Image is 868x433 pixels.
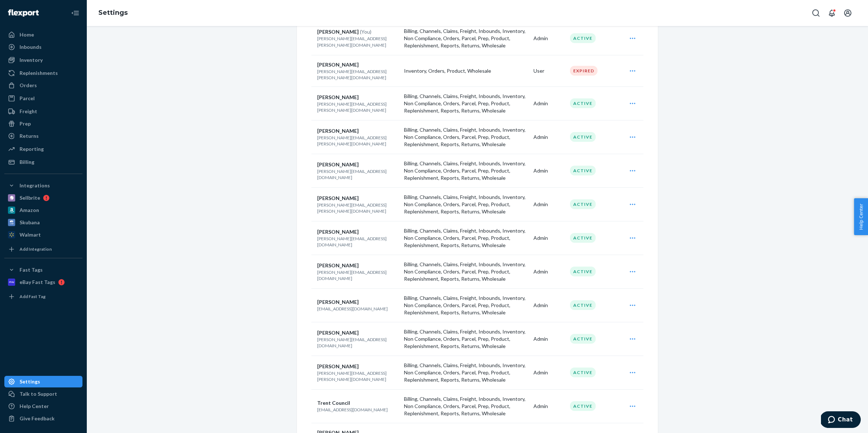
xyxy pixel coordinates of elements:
[404,194,528,215] p: Billing, Channels, Claims, Freight, Inbounds, Inventory, Non Compliance, Orders, Parcel, Prep, Pr...
[4,41,82,53] a: Inbounds
[20,279,55,286] div: eBay Fast Tags
[317,135,398,147] p: [PERSON_NAME][EMAIL_ADDRESS][PERSON_NAME][DOMAIN_NAME]
[4,376,82,387] a: Settings
[4,80,82,91] a: Orders
[20,120,31,127] div: Prep
[623,31,642,46] div: Open user actions
[20,231,41,238] div: Walmart
[4,192,82,204] a: Sellbrite
[317,262,359,268] span: [PERSON_NAME]
[623,164,642,178] div: Open user actions
[570,33,596,43] div: Active
[623,264,642,279] div: Open user actions
[531,255,567,288] td: Admin
[531,288,567,322] td: Admin
[317,168,398,181] p: [PERSON_NAME][EMAIL_ADDRESS][DOMAIN_NAME]
[317,407,398,413] p: [EMAIL_ADDRESS][DOMAIN_NAME]
[317,229,359,235] span: [PERSON_NAME]
[570,368,596,377] div: Active
[404,160,528,182] p: Billing, Channels, Claims, Freight, Inbounds, Inventory, Non Compliance, Orders, Parcel, Prep, Pr...
[570,401,596,411] div: Active
[531,154,567,187] td: Admin
[404,227,528,249] p: Billing, Channels, Claims, Freight, Inbounds, Inventory, Non Compliance, Orders, Parcel, Prep, Pr...
[20,415,55,422] div: Give Feedback
[4,29,82,41] a: Home
[4,276,82,288] a: eBay Fast Tags
[404,362,528,383] p: Billing, Channels, Claims, Freight, Inbounds, Inventory, Non Compliance, Orders, Parcel, Prep, Pr...
[4,54,82,66] a: Inventory
[317,269,398,281] p: [PERSON_NAME][EMAIL_ADDRESS][DOMAIN_NAME]
[4,143,82,155] a: Reporting
[404,395,528,417] p: Billing, Channels, Claims, Freight, Inbounds, Inventory, Non Compliance, Orders, Parcel, Prep, Pr...
[821,411,861,429] iframe: Opens a widget where you can chat to one of our agents
[317,195,359,201] span: [PERSON_NAME]
[20,69,58,77] div: Replenishments
[20,108,37,115] div: Freight
[4,388,82,400] button: Talk to Support
[623,399,642,413] div: Open user actions
[317,29,359,35] span: [PERSON_NAME]
[623,298,642,313] div: Open user actions
[404,27,528,49] p: Billing, Channels, Claims, Freight, Inbounds, Inventory, Non Compliance, Orders, Parcel, Prep, Pr...
[4,118,82,130] a: Prep
[531,221,567,255] td: Admin
[623,365,642,380] div: Open user actions
[20,31,34,38] div: Home
[570,132,596,142] div: Active
[570,199,596,209] div: Active
[20,182,50,189] div: Integrations
[8,9,39,17] img: Flexport logo
[841,6,855,20] button: Open account menu
[809,6,823,20] button: Open Search Box
[317,330,359,336] span: [PERSON_NAME]
[20,56,43,64] div: Inventory
[20,219,40,226] div: Skubana
[570,233,596,243] div: Active
[570,300,596,310] div: Active
[623,130,642,144] div: Open user actions
[4,243,82,255] a: Add Integration
[404,294,528,316] p: Billing, Channels, Claims, Freight, Inbounds, Inventory, Non Compliance, Orders, Parcel, Prep, Pr...
[570,334,596,344] div: Active
[4,106,82,117] a: Freight
[68,6,82,20] button: Close Navigation
[20,82,37,89] div: Orders
[317,370,398,382] p: [PERSON_NAME][EMAIL_ADDRESS][PERSON_NAME][DOMAIN_NAME]
[531,55,567,86] td: User
[317,306,398,312] p: [EMAIL_ADDRESS][DOMAIN_NAME]
[623,96,642,111] div: Open user actions
[4,130,82,142] a: Returns
[317,299,359,305] span: [PERSON_NAME]
[20,194,40,201] div: Sellbrite
[20,293,46,300] div: Add Fast Tag
[623,64,642,78] div: Open user actions
[4,413,82,424] button: Give Feedback
[4,291,82,302] a: Add Fast Tag
[20,378,40,385] div: Settings
[4,156,82,168] a: Billing
[4,264,82,276] button: Fast Tags
[317,336,398,349] p: [PERSON_NAME][EMAIL_ADDRESS][DOMAIN_NAME]
[531,120,567,154] td: Admin
[93,3,133,24] ol: breadcrumbs
[404,93,528,114] p: Billing, Channels, Claims, Freight, Inbounds, Inventory, Non Compliance, Orders, Parcel, Prep, Pr...
[531,21,567,55] td: Admin
[20,403,49,410] div: Help Center
[20,132,39,140] div: Returns
[20,145,44,153] div: Reporting
[404,126,528,148] p: Billing, Channels, Claims, Freight, Inbounds, Inventory, Non Compliance, Orders, Parcel, Prep, Pr...
[20,266,43,273] div: Fast Tags
[317,35,398,48] p: [PERSON_NAME][EMAIL_ADDRESS][PERSON_NAME][DOMAIN_NAME]
[404,67,528,75] p: Inventory, Orders, Product, Wholesale
[854,198,868,235] button: Help Center
[98,9,128,17] a: Settings
[570,66,597,76] div: Expired
[623,231,642,245] div: Open user actions
[20,158,34,166] div: Billing
[360,29,371,35] span: (You)
[404,328,528,350] p: Billing, Channels, Claims, Freight, Inbounds, Inventory, Non Compliance, Orders, Parcel, Prep, Pr...
[317,68,398,81] p: [PERSON_NAME][EMAIL_ADDRESS][PERSON_NAME][DOMAIN_NAME]
[317,235,398,248] p: [PERSON_NAME][EMAIL_ADDRESS][DOMAIN_NAME]
[317,94,359,100] span: [PERSON_NAME]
